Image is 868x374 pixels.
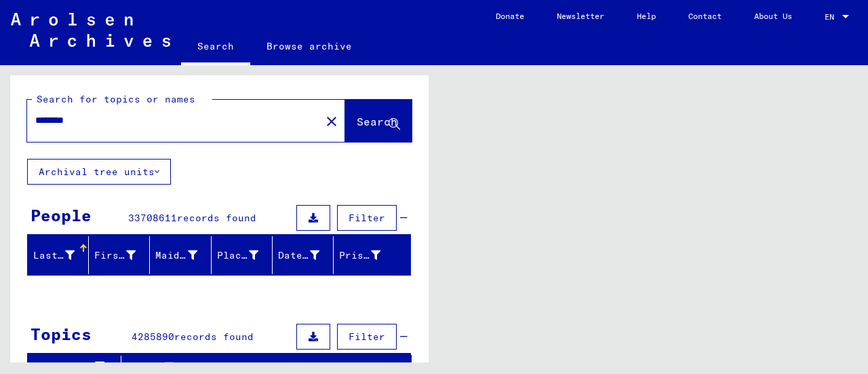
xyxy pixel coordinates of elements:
button: Filter [337,324,397,350]
div: Prisoner # [339,248,380,263]
span: 33708611 [128,212,177,224]
div: Date of Birth [278,248,319,263]
mat-header-cell: Prisoner # [334,236,410,274]
mat-icon: close [323,113,340,130]
div: Topics [31,322,92,346]
button: Clear [318,107,345,134]
button: Search [345,100,412,142]
div: Date of Birth [278,244,336,266]
div: Prisoner # [339,244,397,266]
div: Last Name [33,244,92,266]
div: Maiden Name [155,248,197,263]
button: Filter [337,205,397,231]
span: 4285890 [132,331,174,343]
span: EN [825,12,840,22]
span: Search [357,115,397,128]
div: Last Name [33,248,75,263]
div: People [31,203,92,227]
span: records found [177,212,256,224]
div: Place of Birth [217,244,275,266]
mat-header-cell: Date of Birth [273,236,334,274]
a: Browse archive [250,30,368,62]
mat-label: Search for topics or names [37,93,195,105]
mat-header-cell: Place of Birth [212,236,273,274]
div: Signature [33,360,111,374]
mat-header-cell: Last Name [28,236,89,274]
div: Maiden Name [155,244,214,266]
a: Search [181,30,250,65]
span: Filter [349,331,385,343]
span: records found [174,331,254,343]
img: Arolsen_neg.svg [11,13,170,47]
div: Place of Birth [217,248,258,263]
span: Filter [349,212,385,224]
mat-header-cell: Maiden Name [150,236,211,274]
mat-header-cell: First Name [89,236,150,274]
button: Archival tree units [27,159,171,185]
div: First Name [94,248,136,263]
div: First Name [94,244,153,266]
